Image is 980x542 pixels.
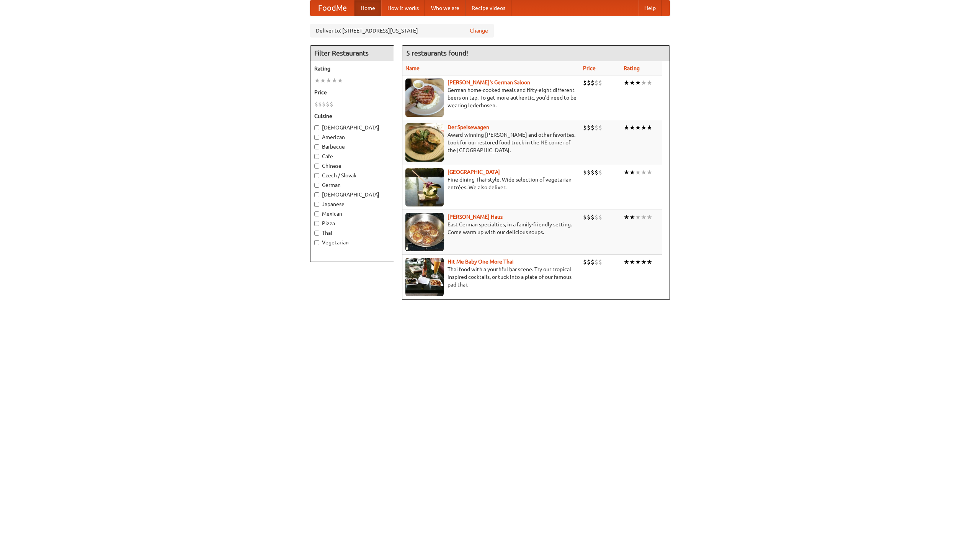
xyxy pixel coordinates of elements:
a: Recipe videos [465,0,511,16]
img: esthers.jpg [405,79,444,117]
a: Name [405,65,420,71]
li: ★ [647,79,652,87]
li: $ [595,79,598,87]
li: ★ [332,76,337,85]
li: $ [598,79,602,87]
p: Fine dining Thai-style. Wide selection of vegetarian entrées. We also deliver. [405,176,577,191]
input: Pizza [314,221,319,226]
li: $ [591,79,595,87]
li: $ [330,100,333,108]
a: [GEOGRAPHIC_DATA] [448,169,500,175]
li: $ [587,79,591,87]
a: Rating [624,65,640,71]
li: ★ [641,168,647,177]
div: Deliver to: [STREET_ADDRESS][US_STATE] [310,24,494,38]
input: Chinese [314,164,319,169]
li: ★ [635,123,641,132]
input: Cafe [314,154,319,159]
li: ★ [624,168,629,177]
li: $ [318,100,322,108]
li: ★ [641,79,647,87]
label: American [314,133,390,141]
li: ★ [647,258,652,266]
label: Japanese [314,200,390,208]
li: $ [598,213,602,221]
h5: Rating [314,65,390,72]
li: ★ [326,76,332,85]
li: ★ [629,258,635,266]
li: $ [598,123,602,132]
img: speisewagen.jpg [405,123,444,162]
a: Hit Me Baby One More Thai [448,259,514,265]
label: Mexican [314,210,390,218]
li: ★ [624,79,629,87]
li: $ [587,123,591,132]
li: ★ [635,79,641,87]
a: Change [470,27,488,34]
input: Vegetarian [314,240,319,245]
li: $ [595,213,598,221]
h5: Price [314,88,390,96]
label: Czech / Slovak [314,172,390,179]
li: ★ [624,123,629,132]
li: $ [598,168,602,177]
li: $ [587,168,591,177]
li: $ [591,123,595,132]
li: $ [595,258,598,266]
label: [DEMOGRAPHIC_DATA] [314,191,390,198]
label: [DEMOGRAPHIC_DATA] [314,124,390,131]
li: ★ [624,258,629,266]
p: Thai food with a youthful bar scene. Try our tropical inspired cocktails, or tuck into a plate of... [405,265,577,288]
li: ★ [635,213,641,221]
li: ★ [624,213,629,221]
li: ★ [629,123,635,132]
li: ★ [629,213,635,221]
b: [PERSON_NAME]'s German Saloon [448,79,530,85]
li: $ [583,79,587,87]
ng-pluralize: 5 restaurants found! [406,49,468,57]
li: ★ [647,123,652,132]
a: Price [583,65,596,71]
input: [DEMOGRAPHIC_DATA] [314,125,319,130]
li: $ [583,123,587,132]
input: Japanese [314,202,319,207]
label: Cafe [314,152,390,160]
label: Barbecue [314,143,390,151]
li: ★ [647,168,652,177]
li: ★ [629,168,635,177]
li: $ [598,258,602,266]
p: Award-winning [PERSON_NAME] and other favorites. Look for our restored food truck in the NE corne... [405,131,577,154]
li: $ [591,168,595,177]
label: Pizza [314,219,390,227]
a: FoodMe [310,0,354,16]
li: $ [595,168,598,177]
li: $ [587,213,591,221]
h5: Cuisine [314,112,390,120]
label: German [314,181,390,189]
li: ★ [647,213,652,221]
li: $ [591,213,595,221]
li: ★ [320,76,326,85]
a: Home [354,0,381,16]
li: $ [583,213,587,221]
a: [PERSON_NAME] Haus [448,214,503,220]
label: Thai [314,229,390,237]
li: ★ [629,79,635,87]
a: Who we are [425,0,465,16]
li: $ [587,258,591,266]
img: babythai.jpg [405,258,444,296]
li: ★ [641,123,647,132]
li: $ [326,100,330,108]
a: Der Speisewagen [448,124,489,130]
input: German [314,183,319,188]
img: satay.jpg [405,168,444,206]
p: German home-cooked meals and fifty-eight different beers on tap. To get more authentic, you'd nee... [405,86,577,109]
p: East German specialties, in a family-friendly setting. Come warm up with our delicious soups. [405,221,577,236]
li: ★ [635,168,641,177]
input: Thai [314,231,319,236]
li: $ [583,168,587,177]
